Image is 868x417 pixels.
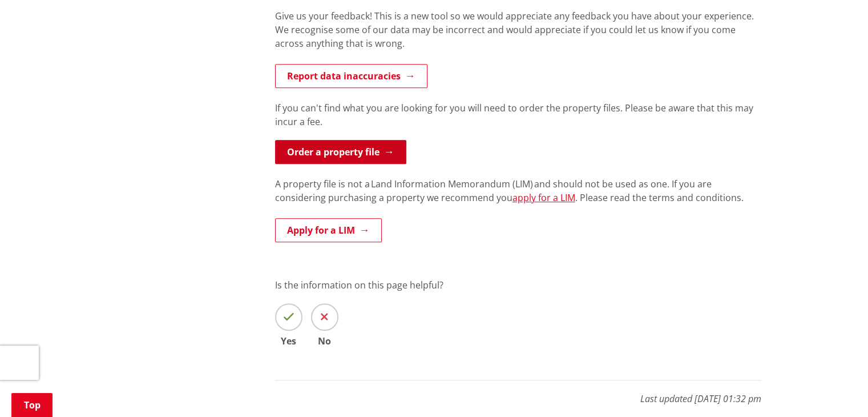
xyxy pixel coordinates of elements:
a: Top [11,393,53,417]
span: Yes [275,336,302,346]
p: If you can't find what you are looking for you will need to order the property files. Please be a... [275,101,761,129]
a: Apply for a LIM [275,218,382,242]
div: A property file is not a Land Information Memorandum (LIM) and should not be used as one. If you ... [275,177,761,218]
a: apply for a LIM [512,191,575,204]
iframe: Messenger Launcher [815,369,857,410]
p: Is the information on this page helpful? [275,278,761,292]
span: No [311,336,338,346]
a: Order a property file [275,140,406,164]
div: Give us your feedback! This is a new tool so we would appreciate any feedback you have about your... [275,9,761,64]
p: Last updated [DATE] 01:32 pm [275,380,761,406]
a: Report data inaccuracies [275,64,427,88]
